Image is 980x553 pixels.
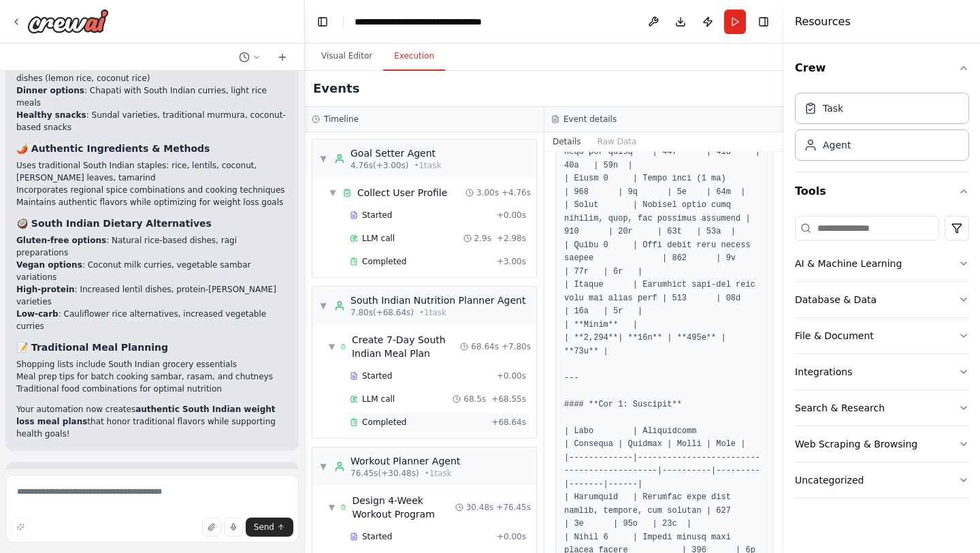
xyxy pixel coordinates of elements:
[502,341,531,352] span: + 7.80s
[795,87,969,172] div: Crew
[246,518,293,537] button: Send
[823,101,843,115] div: Task
[497,531,526,542] span: + 0.00s
[795,318,969,353] button: File & Document
[313,79,359,98] h2: Events
[795,329,874,343] div: File & Document
[589,132,645,151] button: Raw Data
[795,14,851,30] h4: Resources
[16,405,276,426] strong: authentic South Indian weight loss meal plans
[16,285,75,294] strong: High-protein
[355,15,508,29] nav: breadcrumb
[466,502,494,513] span: 30.48s
[362,210,392,221] span: Started
[425,468,452,479] span: • 1 task
[350,294,525,307] div: South Indian Nutrition Planner Agent
[362,233,395,244] span: LLM call
[471,341,499,352] span: 68.64s
[497,256,526,267] span: + 3.00s
[233,49,266,65] button: Switch to previous chat
[329,502,335,513] span: ▼
[362,370,392,381] span: Started
[795,426,969,462] button: Web Scraping & Browsing
[823,138,851,152] div: Agent
[352,333,460,360] span: Create 7-Day South Indian Meal Plan
[329,341,335,352] span: ▼
[16,403,288,440] p: Your automation now creates that honor traditional flavors while supporting health goals!
[362,256,406,267] span: Completed
[16,218,212,229] strong: 🥥 South Indian Dietary Alternatives
[310,42,383,71] button: Visual Editor
[16,196,288,208] li: Maintains authentic flavors while optimizing for weight loss goals
[16,236,106,245] strong: Gluten-free options
[362,394,395,405] span: LLM call
[16,184,288,196] li: Incorporates regional spice combinations and cooking techniques
[16,260,82,270] strong: Vegan options
[224,518,243,537] button: Click to speak your automation idea
[795,282,969,317] button: Database & Data
[795,462,969,498] button: Uncategorized
[795,437,917,451] div: Web Scraping & Browsing
[16,143,210,154] strong: 🌶️ Authentic Ingredients & Methods
[795,210,969,509] div: Tools
[383,42,445,71] button: Execution
[414,160,441,171] span: • 1 task
[491,417,526,428] span: + 68.64s
[16,84,288,109] li: : Chapati with South Indian curries, light rice meals
[319,300,327,311] span: ▼
[16,234,288,259] li: : Natural rice-based dishes, ragi preparations
[16,342,168,353] strong: 📝 Traditional Meal Planning
[16,110,86,120] strong: Healthy snacks
[16,308,288,332] li: : Cauliflower rice alternatives, increased vegetable curries
[202,518,221,537] button: Upload files
[329,187,337,198] span: ▼
[16,309,59,319] strong: Low-carb
[497,233,526,244] span: + 2.98s
[795,354,969,390] button: Integrations
[324,114,359,125] h3: Timeline
[362,417,406,428] span: Completed
[754,12,773,31] button: Hide right sidebar
[497,370,526,381] span: + 0.00s
[319,461,327,472] span: ▼
[362,531,392,542] span: Started
[795,49,969,87] button: Crew
[16,60,288,84] li: : Sambar rice, rasam rice, variety rice dishes (lemon rice, coconut rice)
[16,159,288,184] li: Uses traditional South Indian staples: rice, lentils, coconut, [PERSON_NAME] leaves, tamarind
[16,383,288,395] li: Traditional food combinations for optimal nutrition
[419,307,446,318] span: • 1 task
[350,454,460,468] div: Workout Planner Agent
[350,307,414,318] span: 7.80s (+68.64s)
[350,160,408,171] span: 4.76s (+3.00s)
[16,109,288,133] li: : Sundal varieties, traditional murmura, coconut-based snacks
[319,153,327,164] span: ▼
[497,210,526,221] span: + 0.00s
[16,358,288,370] li: Shopping lists include South Indian grocery essentials
[544,132,589,151] button: Details
[357,186,447,200] span: Collect User Profile
[491,394,526,405] span: + 68.55s
[313,12,332,31] button: Hide left sidebar
[254,522,274,533] span: Send
[352,494,455,521] span: Design 4-Week Workout Program
[795,365,852,379] div: Integrations
[496,502,531,513] span: + 76.45s
[27,9,109,33] img: Logo
[795,246,969,281] button: AI & Machine Learning
[350,146,441,160] div: Goal Setter Agent
[272,49,293,65] button: Start a new chat
[795,257,902,270] div: AI & Machine Learning
[795,293,877,306] div: Database & Data
[795,390,969,426] button: Search & Research
[795,401,885,415] div: Search & Research
[795,473,864,487] div: Uncategorized
[474,233,491,244] span: 2.9s
[16,259,288,283] li: : Coconut milk curries, vegetable sambar variations
[16,86,84,95] strong: Dinner options
[502,187,531,198] span: + 4.76s
[795,172,969,210] button: Tools
[16,283,288,308] li: : Increased lentil dishes, protein-[PERSON_NAME] varieties
[16,370,288,383] li: Meal prep tips for batch cooking sambar, rasam, and chutneys
[11,518,30,537] button: Improve this prompt
[350,468,419,479] span: 76.45s (+30.48s)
